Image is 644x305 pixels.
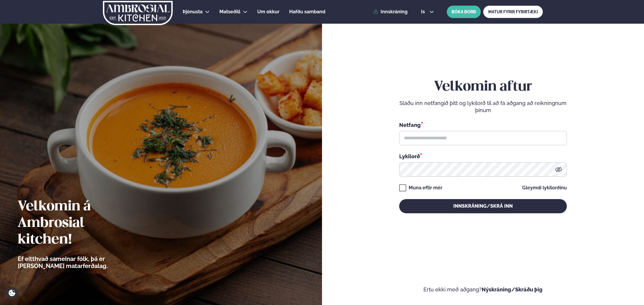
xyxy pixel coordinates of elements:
a: MATUR FYRIR FYRIRTÆKI [483,6,543,18]
h2: Velkomin á Ambrosial kitchen! [18,199,140,248]
div: Lykilorð [399,152,567,160]
button: is [416,9,438,14]
a: Nýskráning/Skráðu þig [482,286,543,293]
span: is [421,9,427,14]
p: Sláðu inn netfangið þitt og lykilorð til að fá aðgang að reikningnum þínum [399,100,567,114]
span: Þjónusta [183,9,203,14]
a: Þjónusta [183,8,203,15]
div: Netfang [399,121,567,129]
h2: Velkomin aftur [399,79,567,95]
a: Um okkur [257,8,279,15]
button: Innskráning/Skrá inn [399,199,567,213]
a: Innskráning [373,9,407,14]
a: Gleymdi lykilorðinu [522,185,567,190]
a: Hafðu samband [289,8,325,15]
span: Hafðu samband [289,9,325,14]
p: Ef eitthvað sameinar fólk, þá er [PERSON_NAME] matarferðalag. [18,255,140,270]
button: BÓKA BORÐ [447,6,481,18]
img: logo [103,1,173,25]
span: Um okkur [257,9,279,14]
span: Matseðill [219,9,240,14]
a: Matseðill [219,8,240,15]
p: Ertu ekki með aðgang? [340,286,626,293]
a: Cookie settings [6,287,18,299]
